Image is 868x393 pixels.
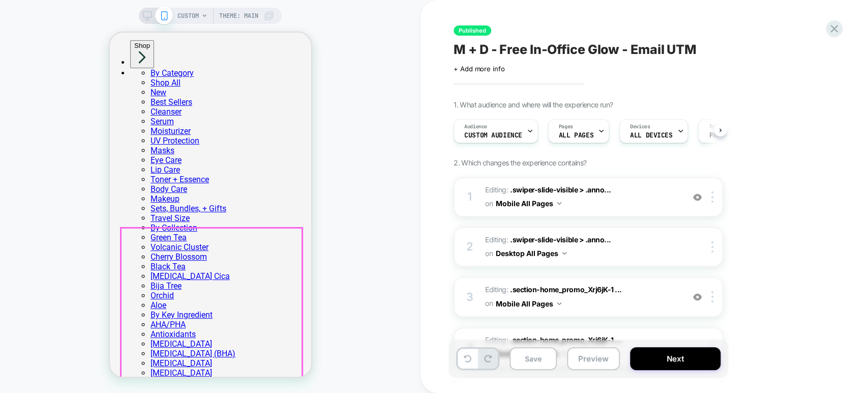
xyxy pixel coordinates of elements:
div: 2 [465,237,475,257]
span: Audience [464,123,487,130]
span: Editing : [485,183,679,211]
a: Makeup [41,161,70,171]
a: Eye Care [41,123,72,132]
a: Lip Care [41,132,70,142]
span: Theme: MAIN [219,8,258,24]
a: Shop All [41,45,71,55]
span: 2. Which changes the experience contains? [454,158,586,167]
span: on [485,197,493,210]
img: close [711,191,713,203]
span: Page Load [709,132,743,139]
a: New [41,55,56,65]
a: [MEDICAL_DATA] [41,335,102,345]
span: Editing : [485,283,679,311]
img: down arrow [557,202,561,205]
div: 1 [465,187,475,207]
a: Serum [41,84,64,94]
span: CUSTOM [177,8,199,24]
span: Pages [559,123,573,130]
img: close [711,291,713,302]
a: Orchid [41,258,64,268]
img: close [711,241,713,252]
a: [MEDICAL_DATA] [41,306,102,316]
a: Travel Size [41,181,80,190]
span: .swiper-slide-visible > .anno... [510,185,611,194]
a: Toner + Essence [41,142,99,152]
a: Cherry Blossom [41,219,97,229]
span: .section-home_promo_Xrj6jK-1 ... [510,335,622,344]
a: Body Care [41,152,77,161]
span: ALL PAGES [559,132,593,139]
span: .swiper-slide-visible > .anno... [510,235,611,244]
a: AHA/PHA [41,287,76,297]
span: 1. What audience and where will the experience run? [454,100,613,109]
a: Moisturizer [41,94,81,103]
a: [MEDICAL_DATA] (BHA) [41,316,126,326]
a: Black Tea [41,229,76,239]
span: + Add more info [454,65,504,73]
button: Mobile All Pages [496,296,561,311]
button: Save [510,347,557,370]
a: By Collection [41,190,87,200]
button: Next [630,347,721,370]
img: down arrow [562,252,566,255]
button: Shop [20,8,44,36]
a: [MEDICAL_DATA] Cica [41,239,120,248]
span: M + D - Free In-Office Glow - Email UTM [454,42,697,57]
span: .section-home_promo_Xrj6jK-1 ... [510,285,622,294]
span: Trigger [709,123,729,130]
span: Editing : [485,233,679,261]
a: Sets, Bundles, + Gifts [41,171,116,181]
span: Devices [630,123,650,130]
span: on [485,247,493,260]
img: down arrow [557,302,561,305]
span: on [485,297,493,310]
button: Desktop All Pages [496,246,566,261]
a: Antioxidants [41,297,86,306]
img: crossed eye [693,193,702,202]
a: Masks [41,113,65,123]
button: Mobile All Pages [496,196,561,211]
img: crossed eye [693,293,702,301]
span: Published [454,25,491,36]
div: 3 [465,287,475,307]
span: Custom Audience [464,132,522,139]
a: [MEDICAL_DATA] [41,326,102,335]
span: ALL DEVICES [630,132,672,139]
button: Preview [567,347,620,370]
div: 4 [465,337,475,357]
a: Bija Tree [41,248,72,258]
a: Volcanic Cluster [41,210,99,219]
a: UV Protection [41,103,89,113]
a: By Category [41,36,84,45]
a: Aloe [41,268,56,277]
a: Best Sellers [41,65,82,74]
a: Green Tea [41,200,77,210]
span: Editing : [485,333,679,361]
a: Cleanser [41,74,72,84]
a: By Key Ingredient [41,277,103,287]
